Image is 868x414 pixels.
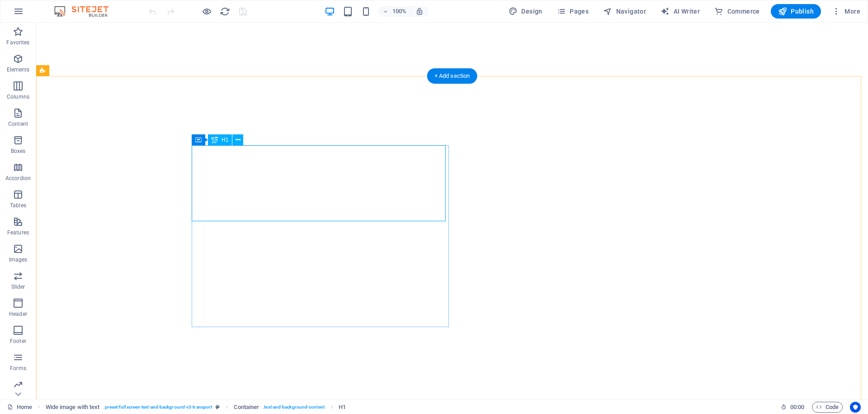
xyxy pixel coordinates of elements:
[392,6,406,17] h6: 100%
[263,402,325,413] span: . text-and-background-content
[850,402,861,413] button: Usercentrics
[657,4,703,19] button: AI Writer
[220,6,230,17] i: Reload page
[797,404,798,410] span: :
[216,404,220,409] i: This element is a customizable preset
[11,148,26,155] p: Boxes
[234,402,259,413] span: Click to select. Double-click to edit
[828,4,864,19] button: More
[7,229,29,236] p: Features
[603,7,646,16] span: Navigator
[832,7,860,16] span: More
[219,6,230,17] button: reload
[46,402,346,413] nav: breadcrumb
[10,365,26,372] p: Forms
[7,402,32,413] a: Click to cancel selection. Double-click to open Pages
[415,7,424,15] i: On resize automatically adjust zoom level to fit chosen device.
[201,6,212,17] button: Click here to leave preview mode and continue editing
[339,402,346,413] span: Click to select. Double-click to edit
[9,310,27,318] p: Header
[103,402,212,413] span: . preset-fullscreen-text-and-background-v3-transport
[46,402,100,413] span: Click to select. Double-click to edit
[660,7,700,16] span: AI Writer
[11,283,25,290] p: Slider
[9,256,28,263] p: Images
[557,7,589,16] span: Pages
[714,7,760,16] span: Commerce
[781,402,805,413] h6: Session time
[6,39,29,46] p: Favorites
[816,402,839,413] span: Code
[7,66,30,73] p: Elements
[505,4,546,19] button: Design
[10,338,26,345] p: Footer
[7,93,29,100] p: Columns
[771,4,821,19] button: Publish
[509,7,542,16] span: Design
[10,202,26,209] p: Tables
[553,4,592,19] button: Pages
[378,6,410,17] button: 100%
[5,175,31,182] p: Accordion
[427,68,477,84] div: + Add section
[790,402,804,413] span: 00 00
[8,120,28,128] p: Content
[711,4,764,19] button: Commerce
[52,6,120,17] img: Editor Logo
[812,402,843,413] button: Code
[778,7,814,16] span: Publish
[599,4,650,19] button: Navigator
[505,4,546,19] div: Design (Ctrl+Alt+Y)
[222,137,228,143] span: H1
